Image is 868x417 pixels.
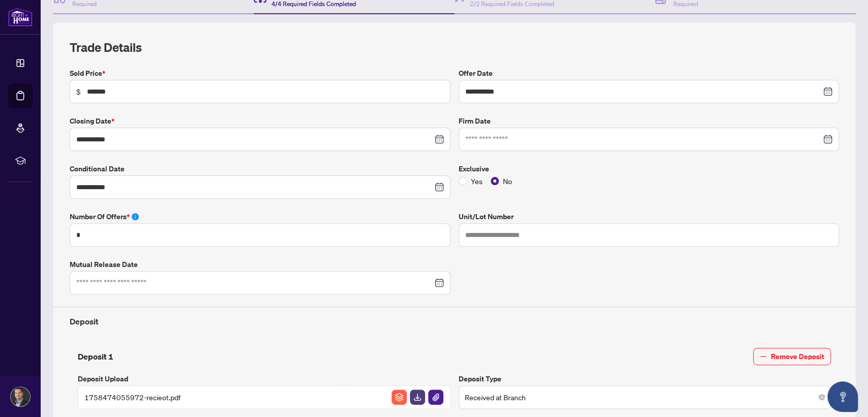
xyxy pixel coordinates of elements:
span: close-circle [819,394,825,400]
label: Sold Price [70,68,451,79]
button: File Download [409,389,426,405]
img: File Attachement [428,390,443,405]
img: File Archive [392,390,407,405]
label: Deposit Upload [78,373,451,384]
button: Open asap [827,381,858,412]
button: File Archive [391,389,407,405]
img: File Download [410,390,425,405]
span: 1758474055972-recieot.pdf [84,392,181,403]
img: Profile Icon [11,387,30,406]
img: logo [8,8,33,26]
button: File Attachement [428,389,444,405]
span: Received at Branch [465,388,825,407]
span: Remove Deposit [771,348,824,365]
button: Remove Deposit [753,348,831,365]
label: Deposit Type [459,373,831,384]
h4: Deposit [70,315,839,327]
span: $ [76,86,81,97]
span: 1758474055972-recieot.pdfFile ArchiveFile DownloadFile Attachement [78,385,451,409]
label: Exclusive [459,163,840,174]
span: info-circle [132,213,139,220]
label: Unit/Lot Number [459,211,840,222]
span: minus [760,353,767,360]
label: Number of offers [70,211,451,222]
h2: Trade Details [70,39,839,55]
label: Firm Date [459,115,840,127]
span: Yes [467,175,487,187]
label: Closing Date [70,115,451,127]
h4: Deposit 1 [78,350,113,363]
span: No [499,175,516,187]
label: Conditional Date [70,163,451,174]
label: Mutual Release Date [70,259,451,270]
label: Offer Date [459,68,840,79]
